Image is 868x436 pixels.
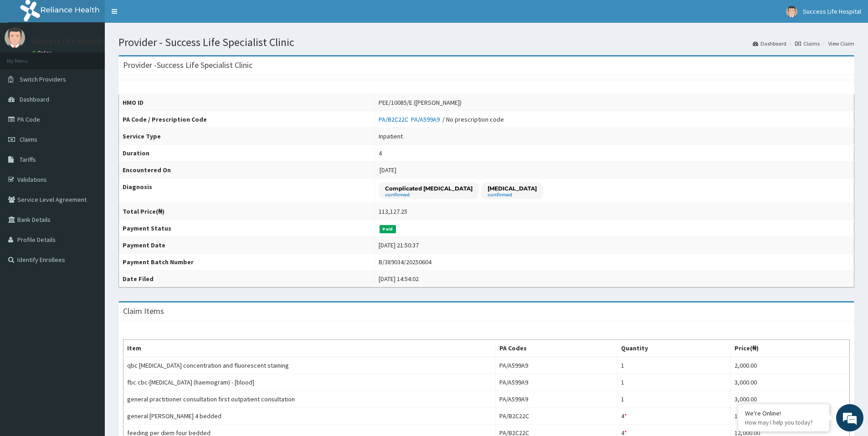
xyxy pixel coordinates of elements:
[20,75,66,83] span: Switch Providers
[795,40,820,47] a: Claims
[379,257,431,267] div: B/389034/20250604
[119,220,375,237] th: Payment Status
[123,357,496,374] td: qbc [MEDICAL_DATA] concentration and fluorescent staining
[119,128,375,145] th: Service Type
[617,391,730,408] td: 1
[20,155,36,164] span: Tariffs
[119,94,375,111] th: HMO ID
[379,149,382,158] div: 4
[379,274,419,283] div: [DATE] 14:54:02
[119,111,375,128] th: PA Code / Prescription Code
[379,241,419,250] div: [DATE] 21:50:37
[803,7,861,15] span: Success Life Hospital
[380,225,396,233] span: Paid
[119,271,375,287] th: Date Filed
[495,340,617,357] th: PA Codes
[730,357,849,374] td: 2,000.00
[119,179,375,203] th: Diagnosis
[123,61,252,69] h3: Provider - Success Life Specialist Clinic
[379,115,411,123] a: PA/B2C22C
[495,374,617,391] td: PA/A599A9
[20,95,49,103] span: Dashboard
[379,207,407,216] div: 113,127.25
[119,254,375,271] th: Payment Batch Number
[20,135,37,144] span: Claims
[123,340,496,357] th: Item
[379,98,462,107] div: PEE/10085/E ([PERSON_NAME])
[379,115,504,124] div: / No prescription code
[745,409,822,417] div: We're Online!
[123,408,496,425] td: general [PERSON_NAME] 4 bedded
[495,357,617,374] td: PA/A599A9
[5,27,25,48] img: User Image
[380,166,396,174] span: [DATE]
[488,185,537,192] p: [MEDICAL_DATA]
[32,50,54,56] a: Online
[786,6,797,17] img: User Image
[385,185,473,192] p: Complicated [MEDICAL_DATA]
[488,193,537,197] small: confirmed
[123,391,496,408] td: general practitioner consultation first outpatient consultation
[123,307,164,315] h3: Claim Items
[495,408,617,425] td: PA/B2C22C
[745,419,822,426] p: How may I help you today?
[411,115,442,123] a: PA/A599A9
[32,37,108,45] p: Success Life Hospital
[730,374,849,391] td: 3,000.00
[385,193,473,197] small: confirmed
[119,162,375,179] th: Encountered On
[495,391,617,408] td: PA/A599A9
[379,132,403,141] div: Inpatient
[118,36,854,48] h1: Provider - Success Life Specialist Clinic
[617,340,730,357] th: Quantity
[119,203,375,220] th: Total Price(₦)
[730,340,849,357] th: Price(₦)
[617,357,730,374] td: 1
[753,40,786,47] a: Dashboard
[119,145,375,162] th: Duration
[730,391,849,408] td: 3,000.00
[617,408,730,425] td: 4
[730,408,849,425] td: 14,000.00
[617,374,730,391] td: 1
[828,40,854,47] a: View Claim
[123,374,496,391] td: fbc cbc-[MEDICAL_DATA] (haemogram) - [blood]
[119,237,375,254] th: Payment Date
